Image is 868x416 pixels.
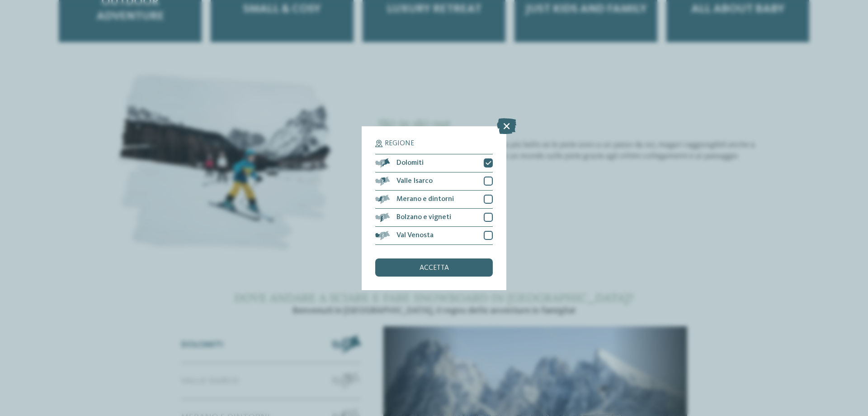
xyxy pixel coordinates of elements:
[396,196,454,203] span: Merano e dintorni
[420,264,449,272] span: accetta
[396,214,451,221] span: Bolzano e vigneti
[396,159,424,167] span: Dolomiti
[396,177,433,185] span: Valle Isarco
[385,140,414,147] span: Regione
[396,232,434,239] span: Val Venosta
